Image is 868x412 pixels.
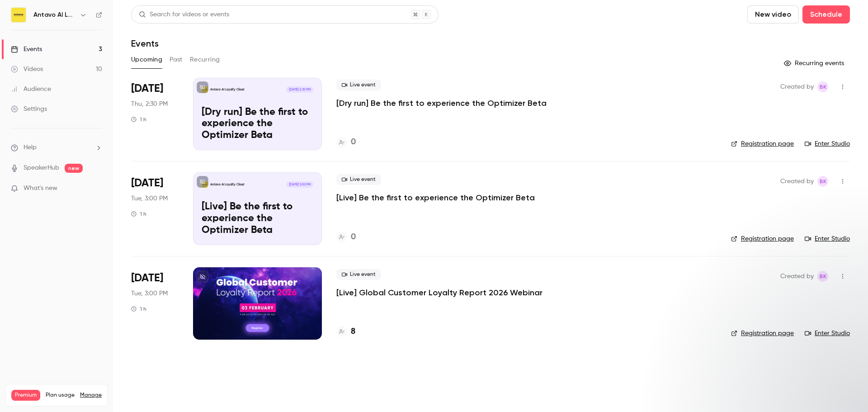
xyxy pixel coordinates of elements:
a: [Dry run] Be the first to experience the Optimizer Beta [336,98,547,109]
p: Antavo AI Loyalty Cloud [210,182,244,187]
span: Tue, 3:00 PM [131,289,168,298]
div: 1 h [131,305,146,313]
div: Events [11,45,42,54]
button: Past [170,52,183,67]
span: BK [820,176,826,187]
span: [DATE] [131,271,163,285]
span: [DATE] 3:00 PM [286,181,313,188]
span: Tue, 3:00 PM [131,194,168,203]
div: 1 h [131,210,146,218]
img: Antavo AI Loyalty Cloud [11,8,26,22]
div: Feb 3 Tue, 3:00 PM (Europe/Budapest) [131,267,179,340]
a: 0 [336,231,356,243]
div: Audience [11,85,51,94]
a: 8 [336,326,355,338]
a: Enter Studio [805,234,850,243]
div: Sep 23 Tue, 3:00 PM (Europe/Budapest) [131,172,179,245]
a: [Dry run] Be the first to experience the Optimizer BetaAntavo AI Loyalty Cloud[DATE] 2:30 PM[Dry ... [193,78,322,150]
a: SpeakerHub [24,163,59,173]
span: Live event [336,80,381,90]
span: [DATE] [131,176,163,190]
div: Search for videos or events [139,10,229,19]
span: Thu, 2:30 PM [131,99,168,109]
p: [Live] Be the first to experience the Optimizer Beta [202,201,313,236]
a: Enter Studio [805,139,850,148]
h4: 0 [351,136,356,148]
span: Created by [780,176,814,187]
span: Live event [336,269,381,280]
span: Barbara Kekes Szabo [817,271,828,282]
span: new [65,164,83,173]
span: Plan usage [46,392,75,399]
h1: Events [131,38,159,49]
h4: 8 [351,326,355,338]
button: Schedule [802,5,850,24]
li: help-dropdown-opener [11,143,102,152]
a: Manage [80,392,102,399]
button: Upcoming [131,52,162,67]
div: Videos [11,65,43,74]
a: Enter Studio [805,329,850,338]
p: Antavo AI Loyalty Cloud [210,87,244,92]
a: [Live] Be the first to experience the Optimizer Beta [336,192,535,203]
div: Sep 18 Thu, 2:30 PM (Europe/Budapest) [131,78,179,150]
span: Help [24,143,37,152]
span: Created by [780,81,814,92]
span: BK [820,271,826,282]
span: BK [820,81,826,92]
iframe: Noticeable Trigger [91,185,102,193]
span: [DATE] [131,81,163,96]
a: 0 [336,136,356,148]
div: 1 h [131,116,146,123]
a: Registration page [731,329,794,338]
span: Barbara Kekes Szabo [817,176,828,187]
div: Settings [11,104,47,114]
span: [DATE] 2:30 PM [286,86,313,93]
a: [Live] Be the first to experience the Optimizer BetaAntavo AI Loyalty Cloud[DATE] 3:00 PM[Live] B... [193,172,322,245]
a: [Live] Global Customer Loyalty Report 2026 Webinar [336,287,542,298]
a: Registration page [731,234,794,243]
button: New video [747,5,799,24]
a: Registration page [731,139,794,148]
span: Barbara Kekes Szabo [817,81,828,92]
h6: Antavo AI Loyalty Cloud [33,10,76,19]
p: [Dry run] Be the first to experience the Optimizer Beta [202,107,313,142]
span: Live event [336,174,381,185]
span: What's new [24,184,57,193]
span: Created by [780,271,814,282]
span: Premium [11,390,40,401]
button: Recurring events [780,56,850,71]
button: Recurring [190,52,220,67]
h4: 0 [351,231,356,243]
